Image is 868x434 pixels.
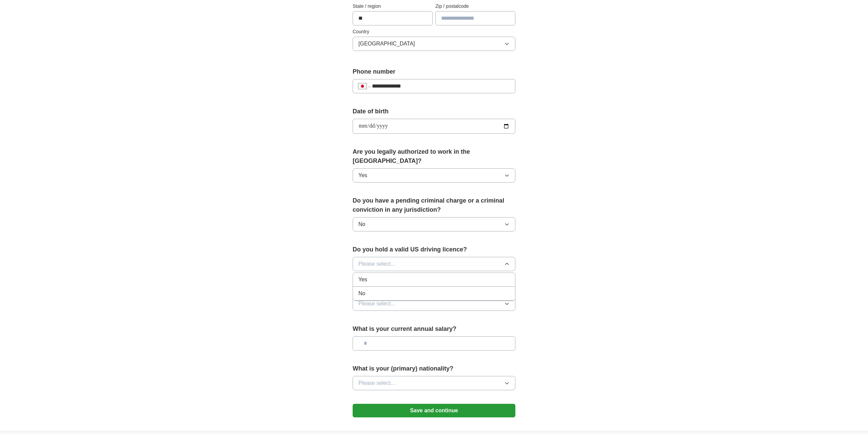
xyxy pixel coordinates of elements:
label: State / region [353,3,433,10]
span: No [358,289,365,298]
label: Zip / postalcode [435,3,515,10]
button: No [353,217,515,231]
span: [GEOGRAPHIC_DATA] [358,40,415,48]
button: Yes [353,168,515,183]
label: What is your (primary) nationality? [353,364,515,373]
label: Are you legally authorized to work in the [GEOGRAPHIC_DATA]? [353,147,515,166]
label: Do you have a pending criminal charge or a criminal conviction in any jurisdiction? [353,196,515,214]
button: [GEOGRAPHIC_DATA] [353,37,515,51]
span: Please select... [358,379,395,387]
span: Please select... [358,300,395,308]
label: Country [353,28,515,35]
span: Yes [358,171,367,180]
button: Please select... [353,297,515,311]
label: What is your current annual salary? [353,324,515,334]
span: Please select... [358,260,395,268]
button: Save and continue [353,404,515,417]
label: Date of birth [353,107,515,116]
span: No [358,220,365,228]
label: Phone number [353,67,515,76]
button: Please select... [353,376,515,390]
label: Do you hold a valid US driving licence? [353,245,515,254]
span: Yes [358,276,367,284]
button: Please select... [353,257,515,271]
